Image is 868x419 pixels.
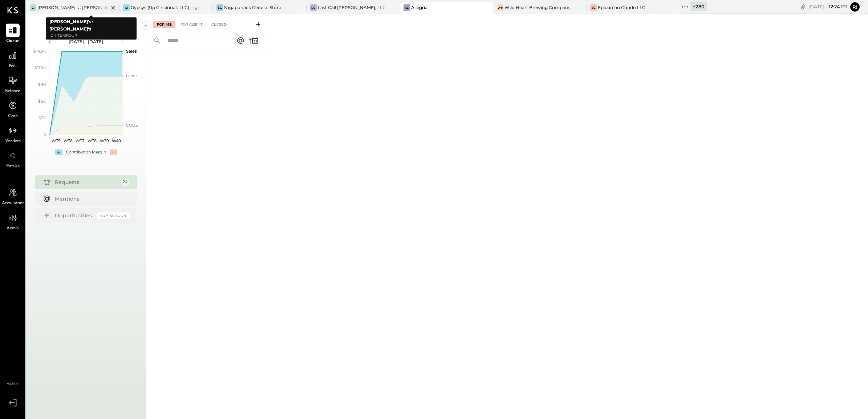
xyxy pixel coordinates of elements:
[44,132,46,137] text: 0
[318,4,386,11] div: Last Call [PERSON_NAME], LLC
[8,113,17,120] span: Cash
[6,163,20,170] span: Entries
[799,3,807,11] div: copy link
[0,24,25,45] a: Queue
[55,195,126,202] div: Mentions
[177,21,206,28] div: For Client
[33,49,46,54] text: $14.9K
[37,4,109,11] div: [PERSON_NAME]'s : [PERSON_NAME]'s
[111,138,121,143] text: W40
[121,178,130,186] div: 24
[76,138,84,143] text: W37
[224,4,281,11] div: Sagaponack General Store
[310,4,317,11] div: LC
[123,4,130,11] div: G(
[63,138,72,143] text: W36
[55,212,93,219] div: Opportunities
[849,1,861,13] button: Ri
[49,19,93,32] b: [PERSON_NAME]'s : [PERSON_NAME]'s
[0,149,25,170] a: Entries
[216,4,223,11] div: SG
[55,149,62,155] div: +
[38,115,46,120] text: $3K
[110,149,117,155] div: -
[6,38,20,45] span: Queue
[66,149,106,155] div: Contribution Margin
[5,138,21,145] span: Vendors
[38,82,46,87] text: $9K
[5,88,20,95] span: Balance
[126,123,138,128] text: COGS
[403,4,410,11] div: Al
[131,4,202,11] div: Gypsys (Up Cincinnati LLC) - Ignite
[0,124,25,145] a: Vendors
[7,225,19,232] span: Admin
[690,2,707,11] div: + 280
[51,138,60,143] text: W35
[598,4,645,11] div: Epicurean Condo LLC
[0,186,25,207] a: Accountant
[0,49,25,70] a: P&L
[55,38,117,45] div: [DATE] - [DATE]
[0,74,25,95] a: Balance
[808,3,847,10] div: [DATE]
[497,4,503,11] div: WH
[9,63,17,70] span: P&L
[30,4,36,11] div: G:
[126,73,137,78] text: Labor
[126,49,137,54] text: Sales
[100,138,109,143] text: W39
[0,99,25,120] a: Cash
[153,21,175,28] div: For Me
[55,178,117,186] div: Requests
[411,4,427,11] div: Allegria
[208,21,230,28] div: Closed
[49,33,133,39] p: Ignite Group
[590,4,597,11] div: EC
[0,211,25,232] a: Admin
[35,65,46,70] text: $11.9K
[2,200,24,207] span: Accountant
[88,138,97,143] text: W38
[38,99,46,104] text: $6K
[504,4,571,11] div: Wild Heart Brewing Company
[97,212,130,219] div: Coming Soon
